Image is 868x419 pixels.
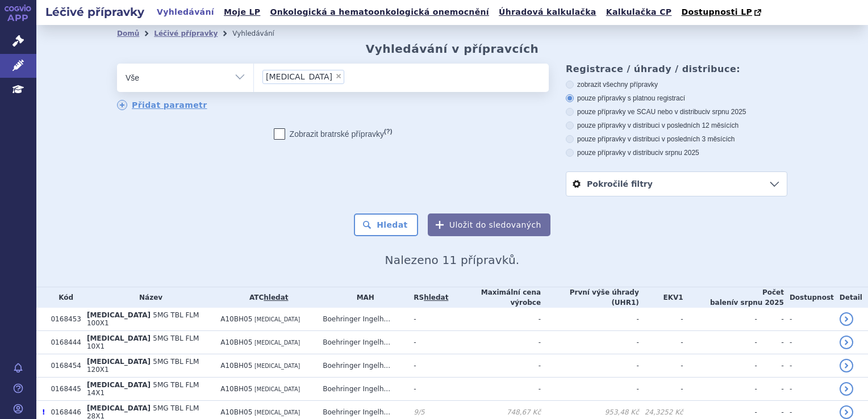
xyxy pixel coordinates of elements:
span: v srpnu 2025 [707,108,746,116]
td: - [448,354,541,378]
span: 9/5 [414,408,424,416]
td: - [683,331,757,354]
input: [MEDICAL_DATA] [348,69,354,83]
span: 5MG TBL FLM 100X1 [87,311,199,327]
a: Moje LP [220,5,264,20]
a: detail [840,359,853,372]
span: 5MG TBL FLM 14X1 [87,381,199,397]
label: Zobrazit bratrské přípravky [274,128,393,140]
span: [MEDICAL_DATA] [87,381,151,389]
span: × [335,73,342,79]
td: - [757,308,784,331]
a: detail [840,382,853,396]
a: Vyhledávání [153,5,218,20]
label: pouze přípravky ve SCAU nebo v distribuci [566,107,787,116]
td: - [784,331,834,354]
span: Dostupnosti LP [681,7,752,16]
span: A10BH05 [220,315,252,323]
td: - [784,308,834,331]
th: Počet balení [683,287,784,308]
a: hledat [424,294,448,301]
td: - [639,308,683,331]
button: Uložit do sledovaných [428,213,550,236]
span: A10BH05 [220,362,252,370]
td: - [784,354,834,378]
td: - [757,378,784,401]
label: pouze přípravky s platnou registrací [566,94,787,103]
td: - [448,308,541,331]
a: detail [840,336,853,349]
label: pouze přípravky v distribuci v posledních 12 měsících [566,121,787,130]
a: Dostupnosti LP [678,5,767,20]
span: 5MG TBL FLM 10X1 [87,334,199,350]
span: [MEDICAL_DATA] [254,363,300,369]
td: - [541,308,639,331]
th: Dostupnost [784,287,834,308]
th: RS [408,287,448,308]
span: [MEDICAL_DATA] [87,358,151,366]
td: - [448,331,541,354]
a: Léčivé přípravky [154,30,218,37]
td: - [683,354,757,378]
th: První výše úhrady (UHR1) [541,287,639,308]
span: A10BH05 [220,338,252,346]
th: Detail [834,287,868,308]
h2: Vyhledávání v přípravcích [366,42,539,56]
a: Onkologická a hematoonkologická onemocnění [266,5,493,20]
a: Domů [117,30,139,37]
span: [MEDICAL_DATA] [254,316,300,322]
span: [MEDICAL_DATA] [254,409,300,416]
th: MAH [317,287,408,308]
span: [MEDICAL_DATA] [254,386,300,392]
a: Úhradová kalkulačka [495,5,600,20]
td: - [448,378,541,401]
span: [MEDICAL_DATA] [254,340,300,346]
td: 0168444 [45,331,81,354]
td: Boehringer Ingelh... [317,331,408,354]
a: hledat [264,294,288,301]
td: - [541,378,639,401]
td: - [541,354,639,378]
a: Kalkulačka CP [603,5,675,20]
span: v srpnu 2025 [734,299,784,307]
td: Boehringer Ingelh... [317,378,408,401]
td: - [639,331,683,354]
label: pouze přípravky v distribuci [566,148,787,157]
span: [MEDICAL_DATA] [87,311,151,319]
h3: Registrace / úhrady / distribuce: [566,64,787,74]
span: v srpnu 2025 [660,149,699,157]
td: Boehringer Ingelh... [317,354,408,378]
abbr: (?) [384,128,392,135]
td: - [757,354,784,378]
span: Nalezeno 11 přípravků. [385,253,520,267]
td: - [408,308,448,331]
td: 0168453 [45,308,81,331]
td: - [683,378,757,401]
td: - [408,331,448,354]
a: detail [840,312,853,326]
span: Poslední data tohoto produktu jsou ze SCAU platného k 01.07.2023. [42,408,45,416]
td: 0168445 [45,378,81,401]
th: Maximální cena výrobce [448,287,541,308]
td: Boehringer Ingelh... [317,308,408,331]
td: - [408,354,448,378]
span: A10BH05 [220,408,252,416]
span: [MEDICAL_DATA] [266,73,332,81]
span: [MEDICAL_DATA] [87,334,151,342]
label: pouze přípravky v distribuci v posledních 3 měsících [566,135,787,144]
td: 0168454 [45,354,81,378]
a: detail [840,405,853,419]
a: Pokročilé filtry [566,172,787,196]
td: - [639,378,683,401]
th: Kód [45,287,81,308]
th: ATC [215,287,317,308]
span: A10BH05 [220,385,252,393]
td: - [408,378,448,401]
h2: Léčivé přípravky [36,4,153,20]
td: - [639,354,683,378]
a: Přidat parametr [117,100,207,110]
span: 5MG TBL FLM 120X1 [87,358,199,374]
li: Vyhledávání [232,25,289,42]
th: EKV1 [639,287,683,308]
td: - [683,308,757,331]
